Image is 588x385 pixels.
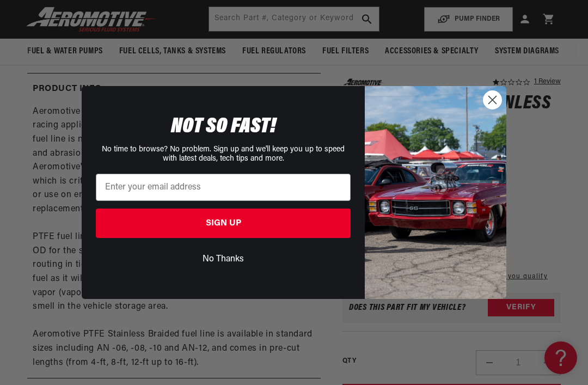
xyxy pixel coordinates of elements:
span: NOT SO FAST! [171,116,276,138]
input: Enter your email address [96,174,351,201]
img: 85cdd541-2605-488b-b08c-a5ee7b438a35.jpeg [365,86,506,298]
button: Close dialog [483,90,502,109]
button: No Thanks [96,249,351,270]
button: SIGN UP [96,209,351,238]
span: No time to browse? No problem. Sign up and we'll keep you up to speed with latest deals, tech tip... [102,145,345,163]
